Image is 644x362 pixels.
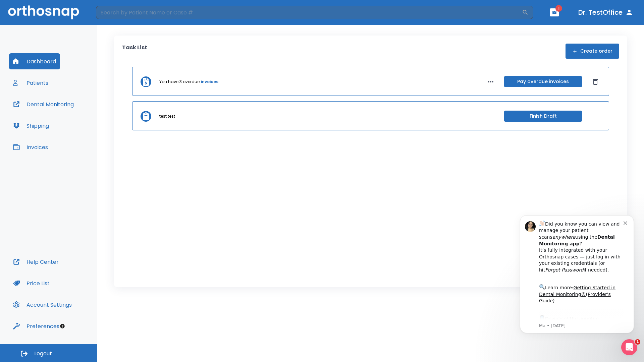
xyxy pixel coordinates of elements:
[159,113,175,119] p: test test
[635,339,640,345] span: 1
[504,76,582,87] button: Pay overdue invoices
[201,79,218,85] a: invoices
[504,111,582,122] button: Finish Draft
[9,318,63,334] button: Preferences
[590,76,601,87] button: Dismiss
[576,6,636,18] button: Dr. TestOffice
[9,75,52,91] button: Patients
[9,53,60,69] button: Dashboard
[510,207,644,359] iframe: Intercom notifications message
[555,5,562,12] span: 1
[159,79,200,85] p: You have 3 overdue
[9,139,52,155] button: Invoices
[9,118,53,134] button: Shipping
[621,339,637,355] iframe: Intercom live chat
[9,275,54,291] button: Price List
[566,44,619,59] button: Create order
[9,297,76,313] button: Account Settings
[122,44,147,59] p: Task List
[34,350,52,357] span: Logout
[9,254,63,270] button: Help Center
[59,323,65,329] div: Tooltip anchor
[96,6,522,19] input: Search by Patient Name or Case #
[9,96,78,112] button: Dental Monitoring
[8,5,79,19] img: Orthosnap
